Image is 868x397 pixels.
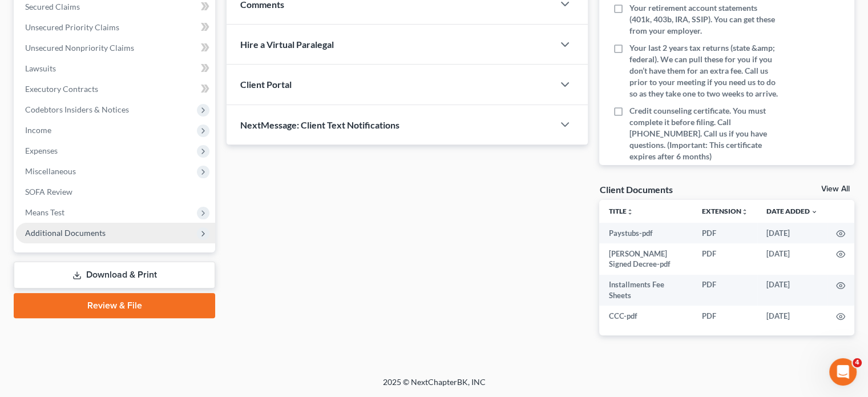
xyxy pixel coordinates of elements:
span: Unsecured Priority Claims [25,22,119,32]
i: unfold_more [626,208,633,215]
span: Unsecured Nonpriority Claims [25,43,134,53]
i: expand_more [811,208,818,215]
td: Installments Fee Sheets [599,275,693,306]
span: Means Test [25,207,64,217]
td: CCC-pdf [599,306,693,326]
span: Expenses [25,146,58,155]
a: Lawsuits [16,58,215,79]
div: Client Documents [599,183,672,195]
i: unfold_more [741,208,748,215]
a: Review & File [14,293,215,318]
a: Date Added expand_more [766,207,818,215]
a: SOFA Review [16,182,215,202]
span: Secured Claims [25,2,80,11]
a: Executory Contracts [16,79,215,99]
a: Titleunfold_more [608,207,633,215]
span: 4 [853,358,862,367]
span: Additional Documents [25,228,106,238]
td: [DATE] [757,223,827,243]
td: PDF [693,243,757,275]
iframe: Intercom live chat [829,358,857,386]
td: [DATE] [757,306,827,326]
td: PDF [693,223,757,243]
span: Client Portal [240,79,292,90]
td: PDF [693,306,757,326]
a: Extensionunfold_more [702,207,748,215]
a: Unsecured Priority Claims [16,17,215,38]
span: Your last 2 years tax returns (state &amp; federal). We can pull these for you if you don’t have ... [629,42,781,99]
span: Credit counseling certificate. You must complete it before filing. Call [PHONE_NUMBER]. Call us i... [629,105,781,162]
a: Unsecured Nonpriority Claims [16,38,215,58]
span: SOFA Review [25,187,72,197]
td: Paystubs-pdf [599,223,693,243]
span: Your retirement account statements (401k, 403b, IRA, SSIP). You can get these from your employer. [629,2,781,37]
td: [DATE] [757,243,827,275]
span: Codebtors Insiders & Notices [25,105,129,114]
a: View All [821,185,850,193]
a: Download & Print [14,262,215,288]
td: [PERSON_NAME] Signed Decree-pdf [599,243,693,275]
span: Hire a Virtual Paralegal [240,39,334,50]
td: [DATE] [757,275,827,306]
span: Lawsuits [25,63,56,73]
span: Executory Contracts [25,84,98,94]
div: 2025 © NextChapterBK, INC [109,376,760,397]
td: PDF [693,275,757,306]
span: Miscellaneous [25,166,76,176]
span: Income [25,125,51,135]
span: NextMessage: Client Text Notifications [240,119,399,130]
